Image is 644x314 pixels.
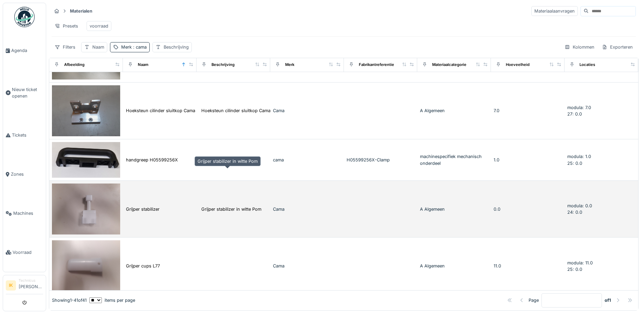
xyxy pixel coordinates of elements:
div: Grijper cups L77 [126,263,160,269]
li: [PERSON_NAME] [19,278,43,293]
div: Hoeksteun cilinder sluitkop Cama [126,107,195,114]
img: Hoeksteun cilinder sluitkop Cama [52,85,120,137]
div: A Algemeen [420,107,488,114]
div: handgreep H05599256X [126,157,178,163]
div: Exporteren [599,42,636,52]
div: Hoeveelheid [506,62,530,68]
div: Materiaalaanvragen [531,6,578,16]
div: cama [273,157,341,163]
div: Technicus [19,278,43,283]
div: Grijper stabilizer [126,206,160,212]
div: Cama [273,206,341,212]
span: modula: 0.0 [567,203,592,208]
div: Cama [273,263,341,269]
strong: of 1 [605,297,611,303]
span: Machines [13,210,43,216]
div: Beschrijving [164,44,189,50]
span: 27: 0.0 [567,111,582,117]
div: A Algemeen [420,206,488,212]
div: items per page [89,297,135,303]
div: Naam [138,62,148,68]
div: 1.0 [494,157,562,163]
div: Materiaalcategorie [432,62,466,68]
a: Machines [3,194,46,233]
div: H05599256X-Clamp [347,157,415,163]
img: Grijper stabilizer [52,184,120,235]
div: Beschrijving [211,62,235,68]
span: 25: 0.0 [567,161,582,166]
a: Zones [3,155,46,194]
div: Naam [92,44,104,50]
span: Nieuw ticket openen [12,86,43,99]
div: Showing 1 - 41 of 41 [52,297,87,303]
div: Page [529,297,539,303]
span: 25: 0.0 [567,267,582,272]
span: : cama [132,45,147,50]
a: Nieuw ticket openen [3,70,46,116]
div: 7.0 [494,107,562,114]
img: handgreep H05599256X [52,142,120,177]
div: Fabrikantreferentie [359,62,394,68]
div: 11.0 [494,263,562,269]
div: Cama [273,107,341,114]
div: machinespecifiek mechanisch onderdeel [420,153,488,166]
span: modula: 7.0 [567,105,591,110]
div: Presets [52,21,81,31]
div: Afbeelding [64,62,85,68]
span: modula: 11.0 [567,260,593,265]
span: Agenda [11,47,43,54]
div: Merk [285,62,294,68]
li: IK [6,280,16,291]
div: Merk [121,44,147,50]
div: Hoeksteun cilinder sluitkop Cama [201,107,271,114]
a: IK Technicus[PERSON_NAME] [6,278,43,294]
div: Grijper stabilizer in witte Pom [195,156,261,166]
span: 24: 0.0 [567,210,582,215]
a: Tickets [3,116,46,155]
img: Badge_color-CXgf-gQk.svg [14,7,35,27]
div: Locaties [579,62,595,68]
div: Filters [52,42,78,52]
strong: Materialen [67,8,95,14]
div: voorraad [90,23,108,29]
div: 0.0 [494,206,562,212]
span: Tickets [12,132,43,138]
span: modula: 1.0 [567,154,591,159]
a: Agenda [3,31,46,70]
span: Zones [11,171,43,177]
div: Kolommen [562,42,597,52]
img: Grijper cups L77 [52,240,120,292]
div: A Algemeen [420,263,488,269]
a: Voorraad [3,233,46,272]
span: Voorraad [13,249,43,256]
div: Grijper stabilizer in witte Pom [201,206,261,212]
